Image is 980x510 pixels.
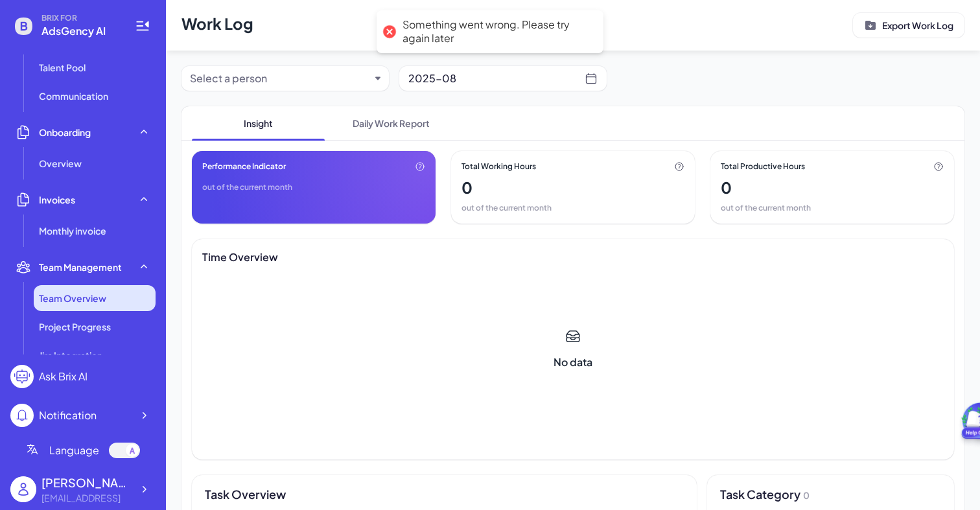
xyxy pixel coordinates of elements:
div: out of the current month [461,203,684,213]
div: out of the current month [202,182,425,192]
span: Jira Integration [39,349,102,362]
p: Export Work Log [882,19,953,32]
span: Language [49,443,99,458]
div: Time Overview [202,249,278,265]
span: AdsGency AI [41,23,119,39]
div: Ask Brix AI [39,369,87,384]
span: Project Progress [39,320,111,333]
button: Export Work Log [853,13,964,38]
span: BRIX FOR [41,13,119,23]
span: Performance Indicator [202,161,286,172]
span: 0 [803,489,810,501]
div: Something went wrong. Please try again later [402,18,590,45]
div: Bolbi Liu [41,474,132,491]
span: Daily Work Report [325,106,458,140]
span: Talent Pool [39,61,86,74]
div: Task Category [720,485,931,503]
span: Insight [192,106,325,140]
div: 2025-08 [408,69,585,87]
span: Onboarding [39,126,91,139]
button: Select a person [190,71,370,86]
span: Communication [39,89,108,102]
span: Total Productive Hours [721,161,805,172]
div: No data [554,354,592,370]
div: 0 [461,177,472,198]
span: Invoices [39,193,75,206]
div: 0 [721,177,732,198]
span: Team Management [39,261,122,273]
img: user_logo.png [10,476,36,502]
span: Team Overview [39,292,106,305]
span: Monthly invoice [39,224,106,237]
span: Overview [39,157,82,170]
div: xinrliu@adsgency.ai [41,491,132,505]
span: Total Working Hours [461,161,536,172]
div: out of the current month [721,203,944,213]
div: Select a person [190,71,267,86]
div: Notification [39,408,97,423]
div: Task Overview [205,485,673,503]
